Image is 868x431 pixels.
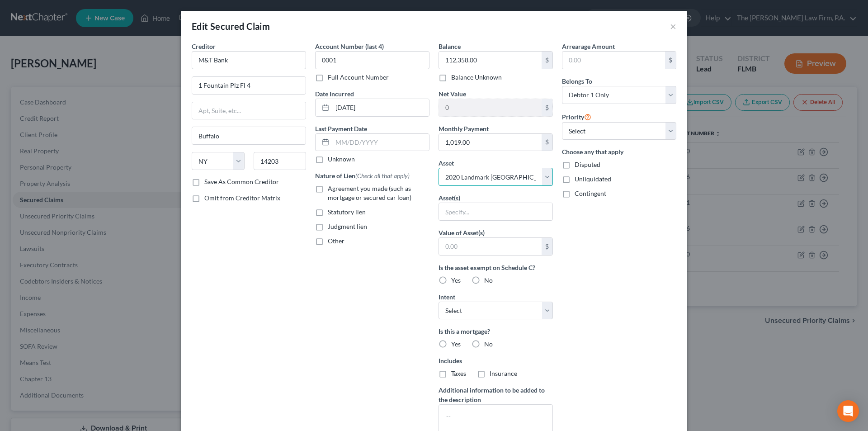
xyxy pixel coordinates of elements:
label: Full Account Number [328,73,389,82]
label: Includes [439,356,553,365]
label: Date Incurred [315,89,354,99]
input: MM/DD/YYYY [332,134,429,151]
label: Is this a mortgage? [439,327,553,336]
span: Insurance [490,369,517,377]
div: $ [542,134,552,151]
label: Value of Asset(s) [439,228,485,237]
button: × [670,21,676,32]
span: Belongs To [562,77,592,85]
span: Contingent [575,189,606,197]
label: Last Payment Date [315,124,367,133]
label: Balance [439,42,461,51]
span: Yes [451,340,461,348]
span: No [484,276,493,284]
label: Priority [562,111,591,122]
input: XXXX [315,51,429,69]
span: Disputed [575,161,600,168]
input: 0.00 [439,134,542,151]
span: (Check all that apply) [355,172,410,180]
span: Omit from Creditor Matrix [204,194,280,202]
label: Nature of Lien [315,171,410,180]
div: Edit Secured Claim [192,20,270,33]
div: $ [542,52,552,69]
span: No [484,340,493,348]
label: Additional information to be added to the description [439,385,553,404]
label: Is the asset exempt on Schedule C? [439,263,553,272]
label: Balance Unknown [451,73,502,82]
label: Monthly Payment [439,124,489,133]
div: Open Intercom Messenger [837,400,859,422]
div: $ [542,99,552,116]
label: Choose any that apply [562,147,676,156]
span: Creditor [192,43,216,50]
span: Agreement you made (such as mortgage or secured car loan) [328,185,411,201]
span: Statutory lien [328,208,366,216]
div: $ [542,238,552,255]
span: Yes [451,276,461,284]
span: Judgment lien [328,223,367,230]
label: Save As Common Creditor [204,177,279,186]
input: Apt, Suite, etc... [192,102,306,119]
label: Net Value [439,89,466,99]
label: Account Number (last 4) [315,42,384,51]
input: Enter city... [192,127,306,144]
input: MM/DD/YYYY [332,99,429,116]
input: Search creditor by name... [192,51,306,69]
label: Unknown [328,155,355,164]
label: Intent [439,292,455,302]
input: 0.00 [562,52,665,69]
input: 0.00 [439,52,542,69]
span: Taxes [451,369,466,377]
input: Enter address... [192,77,306,94]
input: Specify... [439,203,552,220]
input: Enter zip... [254,152,307,170]
input: 0.00 [439,99,542,116]
label: Arrearage Amount [562,42,615,51]
div: $ [665,52,676,69]
span: Asset [439,159,454,167]
span: Other [328,237,344,245]
span: Unliquidated [575,175,611,183]
label: Asset(s) [439,193,460,203]
input: 0.00 [439,238,542,255]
